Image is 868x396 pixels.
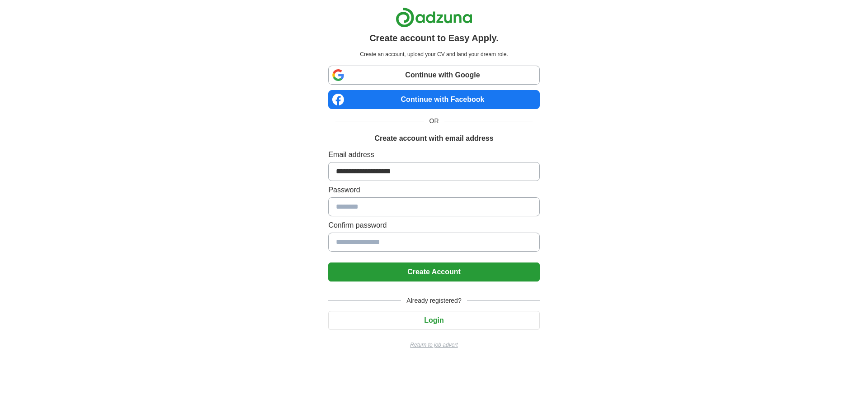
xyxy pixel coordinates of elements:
h1: Create account with email address [374,133,493,144]
label: Email address [328,149,539,160]
a: Continue with Facebook [328,90,539,109]
button: Login [328,311,539,330]
a: Return to job advert [328,341,539,349]
button: Create Account [328,262,539,281]
span: Already registered? [401,296,467,305]
img: Adzuna logo [396,7,472,28]
a: Continue with Google [328,66,539,85]
label: Confirm password [328,220,539,231]
h1: Create account to Easy Apply. [369,31,499,45]
p: Create an account, upload your CV and land your dream role. [330,50,538,58]
label: Password [328,185,539,196]
a: Login [328,316,539,324]
span: OR [424,116,444,126]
